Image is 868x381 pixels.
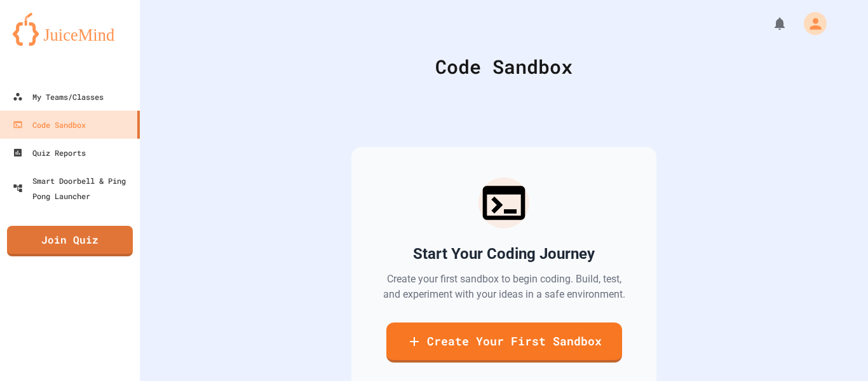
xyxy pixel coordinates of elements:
[386,322,622,363] a: Create Your First Sandbox
[13,145,86,160] div: Quiz Reports
[749,13,790,34] div: My Notifications
[13,89,104,104] div: My Teams/Classes
[172,52,836,81] div: Code Sandbox
[13,173,135,204] div: Smart Doorbell & Ping Pong Launcher
[13,13,127,46] img: logo-orange.svg
[790,9,830,38] div: My Account
[382,272,626,302] p: Create your first sandbox to begin coding. Build, test, and experiment with your ideas in a safe ...
[413,244,595,264] h2: Start Your Coding Journey
[7,226,133,256] a: Join Quiz
[13,117,86,132] div: Code Sandbox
